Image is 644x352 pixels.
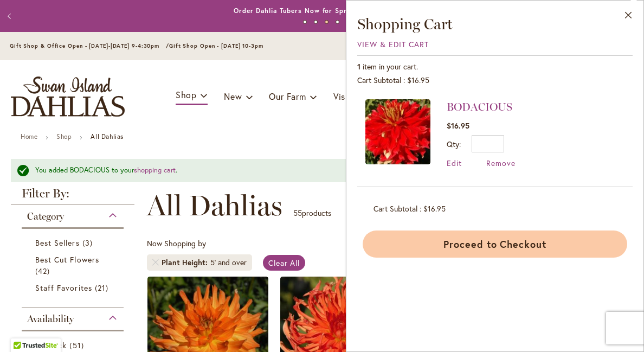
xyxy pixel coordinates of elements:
a: Edit [447,158,462,168]
span: 55 [293,208,302,218]
a: Remove Plant Height 5' and over [152,259,159,266]
span: $16.95 [447,120,469,131]
a: Shop [56,132,72,140]
span: Availability [27,313,74,325]
span: Our Farm [269,91,306,102]
span: Staff Favorites [35,283,92,293]
div: 5' and over [210,257,247,268]
a: Clear All [263,255,306,271]
span: 1 [357,61,360,72]
button: Proceed to Checkout [363,231,627,258]
span: item in your cart. [363,61,418,72]
a: Best Cut Flowers [35,254,113,277]
span: All Dahlias [147,189,282,222]
span: $16.95 [423,203,446,214]
span: Plant Height [162,257,210,268]
button: 1 of 4 [303,20,307,24]
span: Clear All [268,258,300,268]
span: 42 [35,265,53,277]
span: New [224,91,242,102]
span: Gift Shop & Office Open - [DATE]-[DATE] 9-4:30pm / [10,42,169,49]
a: View & Edit Cart [357,39,429,49]
iframe: Launch Accessibility Center [8,313,38,344]
a: In Stock 51 [35,340,113,351]
span: Best Sellers [35,238,80,248]
span: Cart Subtotal [373,203,417,214]
span: Gift Shop Open - [DATE] 10-3pm [169,42,263,49]
span: 21 [95,282,111,293]
span: Shopping Cart [357,15,453,33]
a: BODACIOUS [447,100,512,113]
div: You added BODACIOUS to your . [35,165,601,176]
a: Remove [486,158,516,168]
span: Shop [176,89,197,100]
button: 4 of 4 [336,20,339,24]
button: 3 of 4 [325,20,329,24]
a: shopping cart [134,165,176,175]
a: store logo [11,76,125,117]
strong: Filter By: [11,188,134,205]
span: 3 [82,237,95,248]
span: Category [27,210,64,222]
span: 51 [69,340,86,351]
a: BODACIOUS [365,99,430,168]
a: Home [21,132,37,140]
span: Visit Us [333,91,365,102]
strong: All Dahlias [91,132,124,140]
img: BODACIOUS [365,99,430,164]
label: Qty [447,139,461,149]
p: products [293,204,331,222]
button: 2 of 4 [314,20,318,24]
a: Staff Favorites [35,282,113,293]
span: Cart Subtotal [357,75,401,85]
span: Now Shopping by [147,238,206,248]
span: $16.95 [407,75,429,85]
span: Best Cut Flowers [35,254,99,265]
a: Best Sellers [35,237,113,248]
a: Order Dahlia Tubers Now for Spring 2026 Delivery! [234,7,410,15]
